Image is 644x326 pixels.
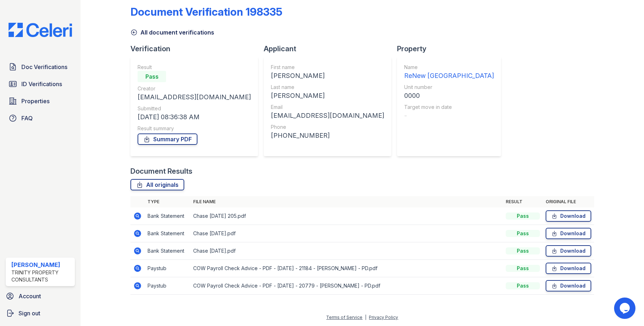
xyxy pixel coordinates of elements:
div: Pass [506,282,540,289]
a: FAQ [6,111,75,125]
span: Properties [21,97,50,105]
td: COW Payroll Check Advice - PDF - [DATE] - 21184 - [PERSON_NAME] - PD.pdf [190,260,503,277]
span: FAQ [21,114,33,122]
a: Summary PDF [138,133,197,145]
td: Bank Statement [145,225,190,242]
a: Account [3,289,78,303]
div: Email [271,104,384,111]
td: Bank Statement [145,207,190,225]
div: Document Verification 198335 [130,5,282,18]
div: Applicant [264,44,397,54]
div: Result summary [138,125,251,132]
iframe: chat widget [614,298,637,319]
div: [PERSON_NAME] [11,261,72,269]
div: [DATE] 08:36:38 AM [138,112,251,122]
td: Chase [DATE].pdf [190,225,503,242]
div: Last name [271,84,384,91]
div: Document Results [130,166,192,176]
div: [PERSON_NAME] [271,71,384,81]
div: First name [271,64,384,71]
a: Privacy Policy [369,315,398,320]
div: Pass [506,247,540,254]
a: Doc Verifications [6,60,75,74]
div: [EMAIL_ADDRESS][DOMAIN_NAME] [271,111,384,121]
a: Sign out [3,306,78,320]
div: 0000 [404,91,494,101]
span: Doc Verifications [21,63,67,71]
th: File name [190,196,503,207]
div: Result [138,64,251,71]
div: Phone [271,123,384,131]
span: ID Verifications [21,80,62,88]
div: Pass [506,212,540,220]
td: Paystub [145,260,190,277]
div: Trinity Property Consultants [11,269,72,283]
div: - [404,111,494,121]
td: Chase [DATE] 205.pdf [190,207,503,225]
div: [PHONE_NUMBER] [271,131,384,141]
a: All document verifications [130,28,214,37]
td: Paystub [145,277,190,295]
a: Download [546,280,591,291]
div: Pass [506,230,540,237]
div: | [365,315,366,320]
div: Property [397,44,507,54]
div: [PERSON_NAME] [271,91,384,101]
div: ReNew [GEOGRAPHIC_DATA] [404,71,494,81]
a: Properties [6,94,75,108]
a: Download [546,210,591,222]
div: Unit number [404,84,494,91]
div: Name [404,64,494,71]
img: CE_Logo_Blue-a8612792a0a2168367f1c8372b55b34899dd931a85d93a1a3d3e32e68fde9ad4.png [3,23,78,37]
a: Download [546,228,591,239]
th: Type [145,196,190,207]
th: Original file [543,196,594,207]
a: All originals [130,179,184,190]
td: Bank Statement [145,242,190,260]
td: Chase [DATE].pdf [190,242,503,260]
div: Verification [130,44,264,54]
div: Pass [138,71,166,82]
div: Target move in date [404,104,494,111]
span: Account [19,292,41,300]
a: Download [546,263,591,274]
th: Result [503,196,543,207]
div: [EMAIL_ADDRESS][DOMAIN_NAME] [138,92,251,102]
a: Terms of Service [326,315,362,320]
div: Pass [506,265,540,272]
span: Sign out [19,309,40,317]
div: Creator [138,85,251,92]
a: ID Verifications [6,77,75,91]
a: Name ReNew [GEOGRAPHIC_DATA] [404,64,494,81]
td: COW Payroll Check Advice - PDF - [DATE] - 20779 - [PERSON_NAME] - PD.pdf [190,277,503,295]
div: Submitted [138,105,251,112]
a: Download [546,245,591,257]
